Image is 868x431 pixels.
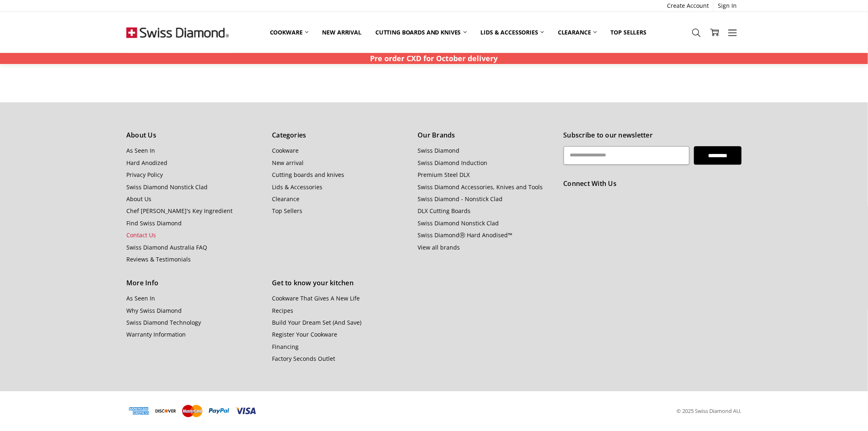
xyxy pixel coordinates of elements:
h5: Our Brands [418,130,554,141]
a: Top Sellers [272,207,302,215]
a: View all brands [418,243,460,251]
a: Contact Us [126,231,156,239]
a: As Seen In [126,294,155,302]
p: © 2025 Swiss Diamond AU. [677,407,742,415]
a: Swiss Diamond Accessories, Knives and Tools [418,183,543,191]
h5: Connect With Us [564,179,742,189]
a: Recipes [272,307,293,314]
h5: Get to know your kitchen [272,278,409,289]
a: Swiss Diamond Australia FAQ [126,243,207,251]
a: DLX Cutting Boards [418,207,471,215]
a: Swiss Diamond Nonstick Clad [418,219,499,227]
a: Clearance [272,195,299,203]
a: Build Your Dream Set (And Save) [272,319,361,326]
a: Swiss DiamondⓇ Hard Anodised™ [418,231,512,239]
a: Lids & Accessories [272,183,322,191]
a: About Us [126,195,151,203]
a: Why Swiss Diamond [126,307,182,314]
a: Swiss Diamond Nonstick Clad [126,183,208,191]
a: Swiss Diamond Technology [126,319,201,326]
a: Cookware That Gives A New Life [272,294,360,302]
a: Privacy Policy [126,171,163,179]
h5: Categories [272,130,409,141]
a: Cookware [263,23,315,41]
a: Clearance [551,23,604,41]
a: Swiss Diamond [418,147,459,154]
a: New arrival [272,159,304,167]
a: As Seen In [126,147,155,154]
a: Cutting boards and knives [272,171,344,179]
a: Factory Seconds Outlet [272,355,335,362]
a: Lids & Accessories [474,23,551,41]
h5: Subscribe to our newsletter [564,130,742,141]
strong: Pre order CXD for October delivery [370,53,498,63]
a: Cookware [272,147,299,154]
a: Swiss Diamond Induction [418,159,487,167]
a: Chef [PERSON_NAME]'s Key Ingredient [126,207,233,215]
a: Reviews & Testimonials [126,255,191,263]
a: Top Sellers [604,23,653,41]
a: New arrival [315,23,368,41]
h5: More Info [126,278,263,289]
a: Warranty Information [126,330,186,338]
a: Find Swiss Diamond [126,219,182,227]
a: Hard Anodized [126,159,167,167]
img: Free Shipping On Every Order [126,12,229,53]
h5: About Us [126,130,263,141]
a: Register Your Cookware [272,330,337,338]
a: Premium Steel DLX [418,171,470,179]
a: Swiss Diamond - Nonstick Clad [418,195,503,203]
a: Cutting boards and knives [368,23,474,41]
a: Financing [272,343,299,351]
